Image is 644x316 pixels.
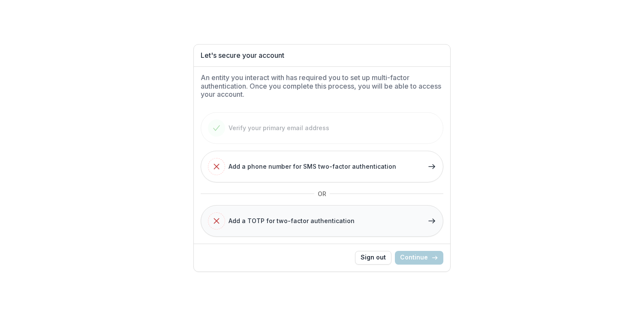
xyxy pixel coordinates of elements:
h2: An entity you interact with has required you to set up multi-factor authentication. Once you comp... [201,74,443,98]
button: Add a phone number for SMS two-factor authentication [201,151,443,182]
h1: Let's secure your account [201,51,443,60]
button: Continue [395,251,443,265]
span: OR [314,187,330,201]
span: Add a TOTP for two-factor authentication [229,216,355,225]
button: Sign out [355,251,391,265]
span: Verify your primary email address [229,123,329,132]
button: Verify your primary email address [201,112,443,144]
button: Add a TOTP for two-factor authentication [201,205,443,237]
span: Add a phone number for SMS two-factor authentication [229,162,396,171]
